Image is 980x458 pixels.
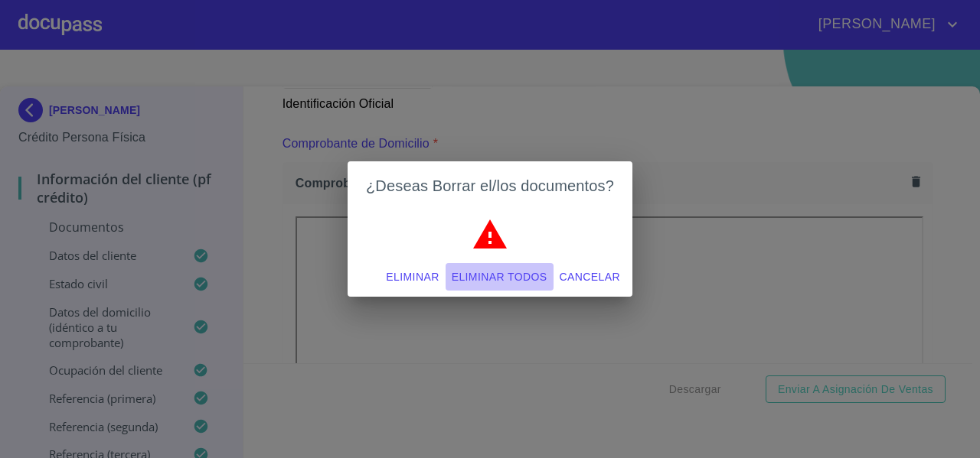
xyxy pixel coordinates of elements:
[386,268,439,287] span: Eliminar
[446,263,554,291] button: Eliminar todos
[554,263,626,291] button: Cancelar
[452,268,547,287] span: Eliminar todos
[380,263,445,291] button: Eliminar
[560,268,620,287] span: Cancelar
[366,174,614,198] h2: ¿Deseas Borrar el/los documentos?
